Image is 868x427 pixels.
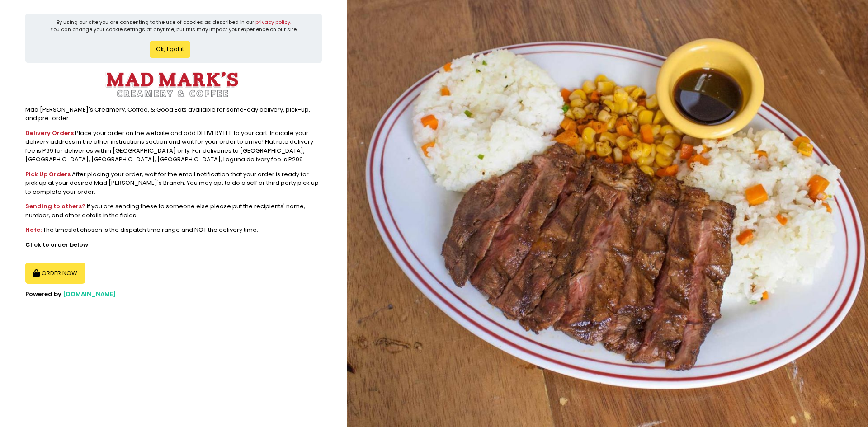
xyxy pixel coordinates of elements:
[25,202,322,220] div: If you are sending these to someone else please put the recipients' name, number, and other detai...
[25,129,74,137] b: Delivery Orders
[150,41,190,58] button: Ok, I got it
[25,263,85,284] button: ORDER NOW
[25,129,322,164] div: Place your order on the website and add DELIVERY FEE to your cart. Indicate your delivery address...
[25,225,322,235] div: The timeslot chosen is the dispatch time range and NOT the delivery time.
[25,170,322,197] div: After placing your order, wait for the email notification that your order is ready for pick up at...
[25,105,322,123] div: Mad [PERSON_NAME]'s Creamery, Coffee, & Good Eats available for same-day delivery, pick-up, and p...
[63,290,116,298] a: [DOMAIN_NAME]
[50,19,297,33] div: By using our site you are consenting to the use of cookies as described in our You can change you...
[25,202,85,211] b: Sending to others?
[255,19,291,26] a: privacy policy.
[25,225,42,234] b: Note:
[25,170,71,178] b: Pick Up Orders
[25,290,322,299] div: Powered by
[25,240,322,249] div: Click to order below
[104,69,240,99] img: MadMark's Creamery & Good Eats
